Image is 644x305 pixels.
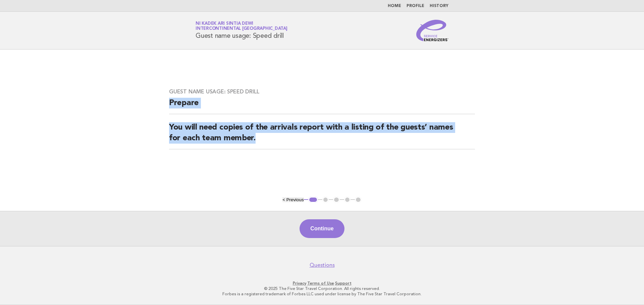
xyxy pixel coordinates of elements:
a: Terms of Use [307,281,334,286]
a: Profile [407,4,424,8]
p: · · [117,281,527,286]
img: Service Energizers [416,20,448,41]
button: Continue [300,219,344,238]
a: Ni Kadek Ari Sintia DewiInterContinental [GEOGRAPHIC_DATA] [196,21,287,31]
a: Questions [310,262,335,269]
h3: Guest name usage: Speed drill [169,88,475,95]
p: Forbes is a registered trademark of Forbes LLC used under license by The Five Star Travel Corpora... [117,291,527,297]
a: Privacy [293,281,306,286]
h1: Guest name usage: Speed drill [196,22,287,39]
h2: You will need copies of the arrivals report with a listing of the guests’ names for each team mem... [169,122,475,149]
a: Support [335,281,352,286]
a: Home [388,4,401,8]
button: 1 [308,197,318,203]
h2: Prepare [169,98,475,114]
p: © 2025 The Five Star Travel Corporation. All rights reserved. [117,286,527,291]
button: < Previous [282,197,304,202]
a: History [430,4,448,8]
span: InterContinental [GEOGRAPHIC_DATA] [196,27,287,31]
